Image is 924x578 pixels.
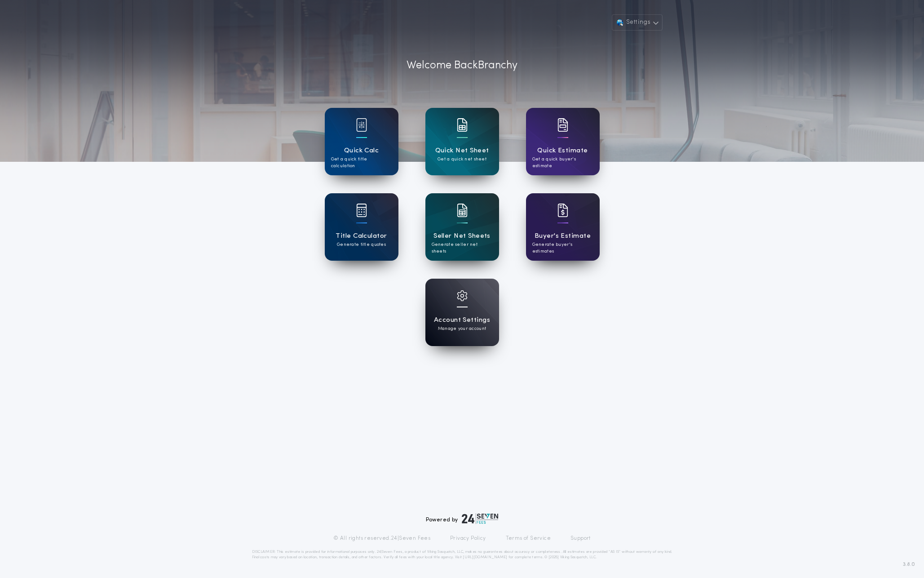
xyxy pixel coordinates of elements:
[450,535,486,542] a: Privacy Policy
[356,118,367,132] img: card icon
[463,556,507,559] a: [URL][DOMAIN_NAME]
[903,560,915,569] span: 3.8.0
[506,535,551,542] a: Terms of Service
[532,156,593,169] p: Get a quick buyer's estimate
[532,241,593,255] p: Generate buyer's estimates
[344,146,379,156] h1: Quick Calc
[331,156,392,169] p: Get a quick title calculation
[462,513,499,524] img: logo
[435,146,489,156] h1: Quick Net Sheet
[526,193,600,261] a: card iconBuyer's EstimateGenerate buyer's estimates
[438,156,486,163] p: Get a quick net sheet
[325,193,398,261] a: card iconTitle CalculatorGenerate title quotes
[325,108,398,175] a: card iconQuick CalcGet a quick title calculation
[570,535,591,542] a: Support
[434,315,490,325] h1: Account Settings
[426,513,499,524] div: Powered by
[252,549,672,560] p: DISCLAIMER: This estimate is provided for informational purposes only. 24|Seven Fees, a product o...
[526,108,600,175] a: card iconQuick EstimateGet a quick buyer's estimate
[537,146,588,156] h1: Quick Estimate
[333,535,430,542] p: © All rights reserved. 24|Seven Fees
[457,290,468,301] img: card icon
[457,204,468,217] img: card icon
[438,325,486,332] p: Manage your account
[425,279,499,346] a: card iconAccount SettingsManage your account
[356,204,367,217] img: card icon
[336,231,387,241] h1: Title Calculator
[433,231,491,241] h1: Seller Net Sheets
[432,241,493,255] p: Generate seller net sheets
[557,118,568,132] img: card icon
[425,108,499,175] a: card iconQuick Net SheetGet a quick net sheet
[425,193,499,261] a: card iconSeller Net SheetsGenerate seller net sheets
[535,231,591,241] h1: Buyer's Estimate
[337,241,386,248] p: Generate title quotes
[615,18,624,27] img: user avatar
[557,204,568,217] img: card icon
[612,14,662,31] button: Settings
[407,58,517,74] p: Welcome Back Branchy
[457,118,468,132] img: card icon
